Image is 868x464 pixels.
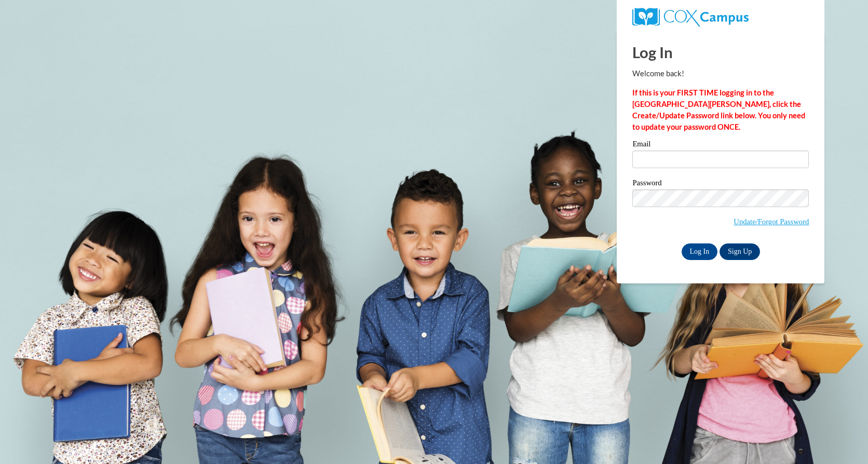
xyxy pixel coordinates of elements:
[632,8,748,26] img: COX Campus
[632,68,809,79] p: Welcome back!
[632,12,748,21] a: COX Campus
[734,217,809,226] a: Update/Forgot Password
[682,243,718,260] input: Log In
[632,88,805,131] strong: If this is your FIRST TIME logging in to the [GEOGRAPHIC_DATA][PERSON_NAME], click the Create/Upd...
[632,179,809,189] label: Password
[720,243,760,260] a: Sign Up
[632,140,809,151] label: Email
[632,42,809,63] h1: Log In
